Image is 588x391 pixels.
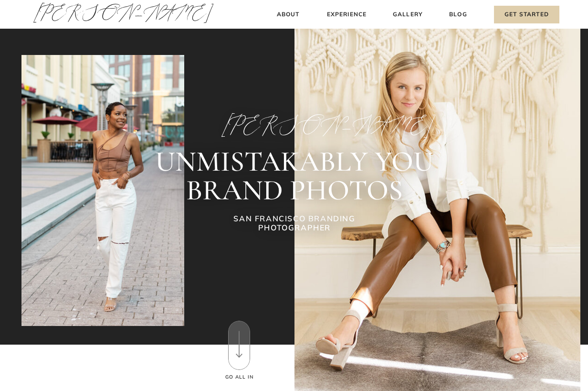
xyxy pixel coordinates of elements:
a: Get Started [494,6,559,23]
a: Gallery [392,10,424,20]
a: Experience [325,10,368,20]
a: About [274,10,302,20]
h1: SAN FRANCISCO BRANDING PHOTOGRAPHER [207,214,382,235]
h3: Go All In [224,373,255,381]
a: Blog [447,10,469,20]
h2: [PERSON_NAME] [221,114,367,136]
h2: UNMISTAKABLY YOU BRAND PHOTOS [92,147,497,205]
